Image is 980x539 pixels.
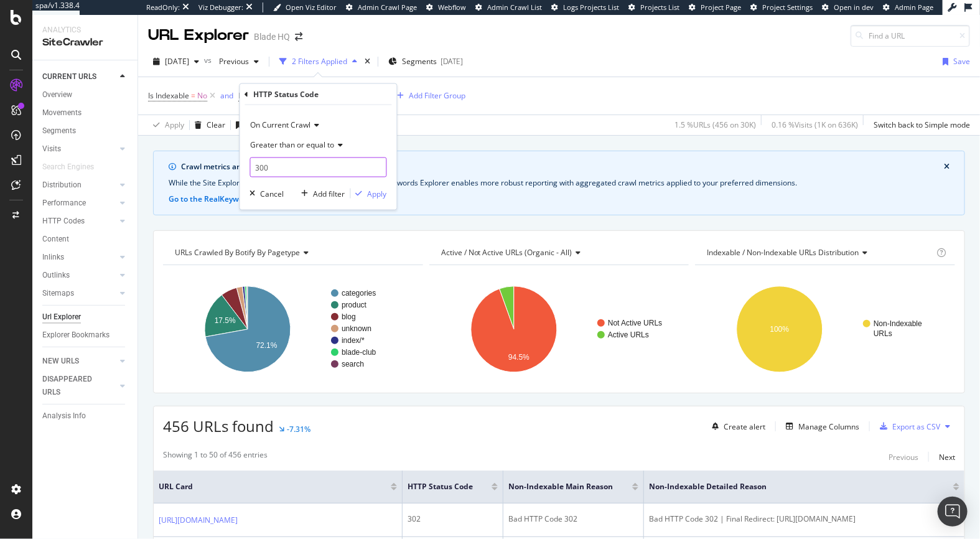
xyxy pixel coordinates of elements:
a: Sitemaps [42,287,116,300]
button: Export as CSV [875,416,940,436]
div: DISAPPEARED URLS [42,373,105,399]
a: Distribution [42,179,116,192]
a: [URL][DOMAIN_NAME] [159,514,238,527]
div: Clear [207,120,225,130]
div: 302 [408,513,498,525]
button: Previous [889,449,918,464]
div: HTTP Codes [42,215,85,228]
text: 17.5% [215,316,236,325]
div: Apply [165,120,184,130]
span: Non-Indexable Detailed Reason [649,481,935,492]
div: 1.5 % URLs ( 456 on 30K ) [674,120,756,130]
button: Apply [148,115,184,135]
a: Admin Crawl Page [346,2,417,12]
span: Project Page [701,2,741,12]
div: Open Intercom Messenger [938,497,968,527]
div: times [362,55,373,68]
span: Open Viz Editor [286,2,337,12]
span: HTTP Status Code [408,481,473,492]
text: Not Active URLs [608,319,662,327]
a: Movements [42,106,129,120]
a: Open in dev [822,2,874,12]
a: NEW URLS [42,355,116,368]
div: Create alert [724,421,765,432]
div: ReadOnly: [146,2,180,12]
text: blog [342,312,356,321]
span: vs [204,55,214,65]
div: Content [42,233,69,246]
a: Admin Page [883,2,933,12]
div: Overview [42,88,72,101]
span: = [191,90,195,101]
div: Switch back to Simple mode [874,120,970,130]
div: Previous [889,452,918,462]
text: URLs [874,329,892,338]
span: No [197,87,207,105]
a: Explorer Bookmarks [42,329,129,342]
a: Search Engines [42,161,106,174]
a: Inlinks [42,251,116,264]
svg: A chart. [695,275,952,383]
a: HTTP Codes [42,215,116,228]
a: Analysis Info [42,410,129,423]
a: Segments [42,124,129,138]
div: -7.31% [287,424,310,434]
text: product [342,301,367,309]
div: Movements [42,106,82,120]
text: Active URLs [608,330,649,339]
button: and [220,90,233,101]
div: Cancel [261,188,284,199]
text: 100% [770,325,790,334]
div: Url Explorer [42,311,81,324]
span: Previous [214,56,249,67]
input: Find a URL [851,25,970,47]
div: Save [953,56,970,67]
div: Search Engines [42,161,94,174]
span: Segments [402,56,437,67]
div: info banner [153,151,965,215]
div: CURRENT URLS [42,70,96,83]
span: Admin Crawl Page [358,2,417,12]
button: 2 Filters Applied [274,52,362,72]
a: DISAPPEARED URLS [42,373,116,399]
span: Projects List [640,2,679,12]
a: Outlinks [42,269,116,282]
a: Performance [42,197,116,210]
span: Webflow [438,2,466,12]
a: Project Page [689,2,741,12]
text: unknown [342,324,371,333]
button: [DATE] [148,52,204,72]
div: Performance [42,197,86,210]
div: A chart. [429,275,686,383]
button: Apply [351,187,387,200]
div: Showing 1 to 50 of 456 entries [163,449,268,464]
div: Blade HQ [254,30,290,43]
svg: A chart. [163,275,420,383]
button: Save [231,115,263,135]
div: 2 Filters Applied [292,56,347,67]
div: While the Site Explorer provides crawl metrics by URL, the RealKeywords Explorer enables more rob... [169,177,950,189]
a: Logs Projects List [551,2,619,12]
div: SiteCrawler [42,35,128,50]
div: Next [939,452,955,462]
button: Add Filter Group [392,88,465,103]
h4: Indexable / Non-Indexable URLs Distribution [704,243,934,263]
text: 72.1% [256,341,278,350]
span: 456 URLs found [163,416,274,436]
div: Manage Columns [798,421,859,432]
span: Admin Page [895,2,933,12]
span: Is Indexable [148,90,189,101]
div: Explorer Bookmarks [42,329,110,342]
text: search [342,360,364,368]
span: Non-Indexable Main Reason [508,481,614,492]
button: Previous [214,52,264,72]
text: blade-club [342,348,376,357]
div: Export as CSV [892,421,940,432]
div: Apply [368,188,387,199]
h4: Active / Not Active URLs [439,243,678,263]
span: Open in dev [834,2,874,12]
text: 94.5% [508,353,530,362]
span: Greater than or equal to [251,139,335,150]
span: Active / Not Active URLs (organic - all) [441,247,572,258]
